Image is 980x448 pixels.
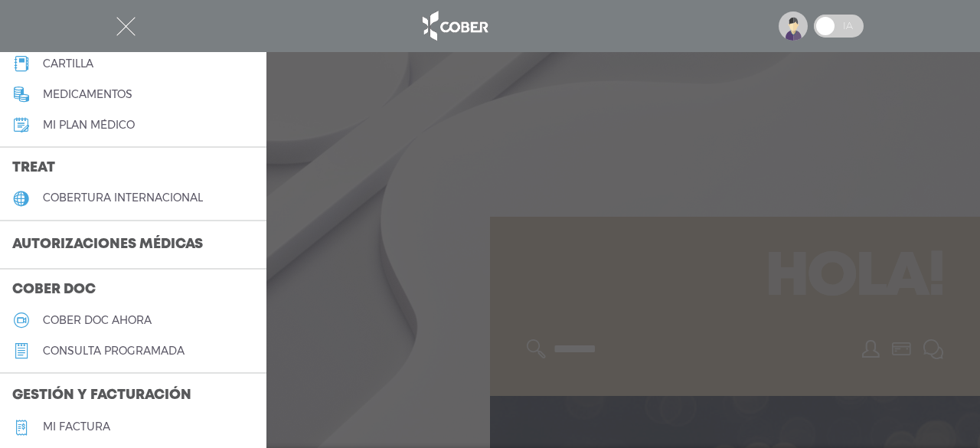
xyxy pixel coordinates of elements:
h5: cobertura internacional [43,191,203,204]
h5: cartilla [43,57,93,70]
h5: Mi plan médico [43,119,135,132]
h5: consulta programada [43,345,185,358]
h5: medicamentos [43,88,132,101]
h5: Cober doc ahora [43,314,152,327]
img: profile-placeholder.svg [779,11,808,41]
img: Cober_menu-close-white.svg [116,17,136,36]
img: logo_cober_home-white.png [414,8,495,44]
h5: Mi factura [43,420,110,433]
